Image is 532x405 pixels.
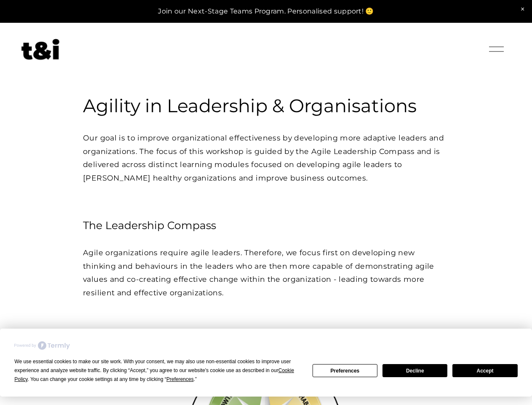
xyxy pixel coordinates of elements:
[452,364,517,377] button: Accept
[14,341,70,350] img: Powered by Termly
[14,357,302,384] div: We use essential cookies to make our site work. With your consent, we may also use non-essential ...
[21,39,59,60] img: Future of Work Experts
[83,131,449,184] p: Our goal is to improve organizational effectiveness by developing more adaptive leaders and organ...
[83,218,449,232] h4: The Leadership Compass
[166,376,194,382] span: Preferences
[313,364,377,377] button: Preferences
[382,364,447,377] button: Decline
[83,246,449,299] p: Agile organizations require agile leaders. Therefore, we focus first on developing new thinking a...
[83,94,449,118] h3: Agility in Leadership & Organisations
